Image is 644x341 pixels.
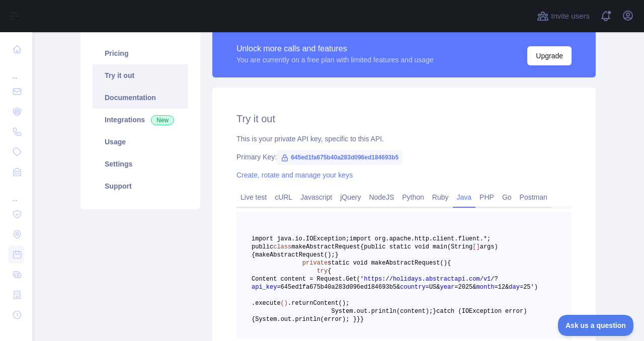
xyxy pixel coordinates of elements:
[484,276,491,283] span: v1
[8,60,24,80] div: ...
[469,276,480,283] span: com
[389,276,393,283] span: /
[535,8,592,24] button: Invite users
[476,284,495,291] span: month
[472,243,479,250] span: []
[400,284,425,291] span: country
[236,171,353,179] a: Create, rotate and manage your keys
[331,308,353,315] span: System
[495,276,498,283] span: ?
[346,276,364,283] span: Get('
[454,284,476,291] span: =2025&
[277,284,400,291] span: =645ed1fa675b40a283d096ed184693b5&
[271,189,296,205] a: cURL
[385,276,389,283] span: /
[331,251,335,259] span: ;
[558,315,634,336] iframe: Toggle Customer Support
[527,46,572,65] button: Upgrade
[509,284,520,291] span: day
[317,268,328,275] span: try
[252,276,346,283] span: Content content = Request.
[465,276,469,283] span: .
[328,268,331,275] span: {
[422,276,425,283] span: .
[551,11,590,22] span: Invite users
[93,109,188,131] a: Integrations New
[252,300,281,307] span: .execute
[281,316,357,323] span: out.println(error); }
[302,260,328,267] span: private
[346,300,349,307] span: ;
[428,189,453,205] a: Ruby
[236,189,271,205] a: Live test
[495,284,509,291] span: =12&
[93,87,188,109] a: Documentation
[498,189,516,205] a: Go
[382,276,385,283] span: :
[360,243,364,250] span: {
[426,284,440,291] span: =US&
[236,112,572,126] h2: Try it out
[277,316,280,323] span: .
[252,284,277,291] span: api_key
[255,316,277,323] span: System
[236,134,572,144] div: This is your private API key, specific to this API.
[447,260,451,267] span: {
[281,300,288,307] span: ()
[364,276,382,283] span: https
[236,55,434,65] div: You are currently on a free plan with limited features and usage
[93,131,188,153] a: Usage
[426,276,465,283] span: abstractapi
[357,316,360,323] span: }
[520,284,538,291] span: =25')
[393,276,422,283] span: holidays
[236,152,572,162] div: Primary Key:
[8,183,24,203] div: ...
[93,175,188,197] a: Support
[433,308,436,315] span: }
[398,189,428,205] a: Python
[349,235,491,242] span: import org.apache.http.client.fluent.*;
[453,189,476,205] a: Java
[357,308,433,315] span: out.println(content);
[291,243,360,250] span: makeAbstractRequest
[335,251,339,259] span: }
[328,260,385,267] span: static void make
[365,189,398,205] a: NodeJS
[252,235,349,242] span: import java.io.IOException;
[440,284,455,291] span: year
[491,276,494,283] span: /
[273,243,291,250] span: class
[480,276,484,283] span: /
[353,308,357,315] span: .
[252,243,273,250] span: public
[313,300,346,307] span: Content()
[475,189,498,205] a: PHP
[93,153,188,175] a: Settings
[516,189,551,205] a: Postman
[255,251,270,259] span: make
[151,115,174,125] span: New
[236,43,434,55] div: Unlock more calls and features
[288,300,313,307] span: .return
[93,64,188,87] a: Try it out
[385,260,447,267] span: AbstractRequest()
[93,42,188,64] a: Pricing
[270,251,331,259] span: AbstractRequest()
[364,243,472,250] span: public static void main(String
[336,189,365,205] a: jQuery
[277,150,403,165] span: 645ed1fa675b40a283d096ed184693b5
[296,189,336,205] a: Javascript
[360,316,364,323] span: }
